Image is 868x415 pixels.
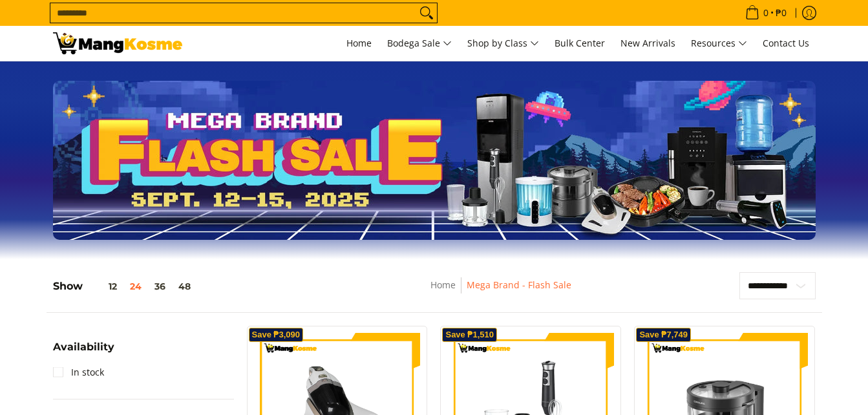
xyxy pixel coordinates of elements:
[555,37,605,49] span: Bulk Center
[53,280,197,293] h5: Show
[614,26,682,61] a: New Arrivals
[53,342,114,352] span: Availability
[381,26,458,61] a: Bodega Sale
[756,26,816,61] a: Contact Us
[387,36,452,52] span: Bodega Sale
[445,331,494,339] span: Save ₱1,510
[548,26,611,61] a: Bulk Center
[761,8,770,17] span: 0
[416,3,437,23] button: Search
[691,36,747,52] span: Resources
[83,281,123,292] button: 12
[346,37,372,49] span: Home
[53,32,182,54] img: MANG KOSME MEGA BRAND FLASH SALE: September 12-15, 2025 l Mang Kosme
[148,281,172,292] button: 36
[684,26,754,61] a: Resources
[172,281,197,292] button: 48
[53,362,104,383] a: In stock
[430,279,456,291] a: Home
[252,331,301,339] span: Save ₱3,090
[340,26,378,61] a: Home
[195,26,816,61] nav: Main Menu
[620,37,675,49] span: New Arrivals
[639,331,688,339] span: Save ₱7,749
[53,342,114,362] summary: Open
[123,281,148,292] button: 24
[467,36,539,52] span: Shop by Class
[467,279,571,291] a: Mega Brand - Flash Sale
[461,26,545,61] a: Shop by Class
[337,277,665,306] nav: Breadcrumbs
[741,6,790,20] span: •
[774,8,789,17] span: ₱0
[763,37,809,49] span: Contact Us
